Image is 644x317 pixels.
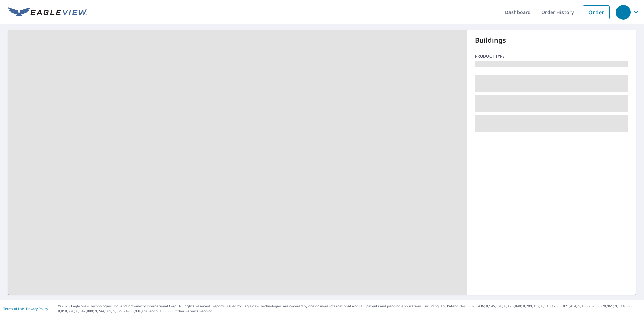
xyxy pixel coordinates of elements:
a: Terms of Use [3,306,24,311]
p: Product type [475,53,628,59]
p: | [3,307,48,311]
p: © 2025 Eagle View Technologies, Inc. and Pictometry International Corp. All Rights Reserved. Repo... [58,304,641,314]
p: Buildings [475,35,628,45]
a: Order [583,5,610,19]
img: EV Logo [8,7,87,17]
a: Privacy Policy [26,306,48,311]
